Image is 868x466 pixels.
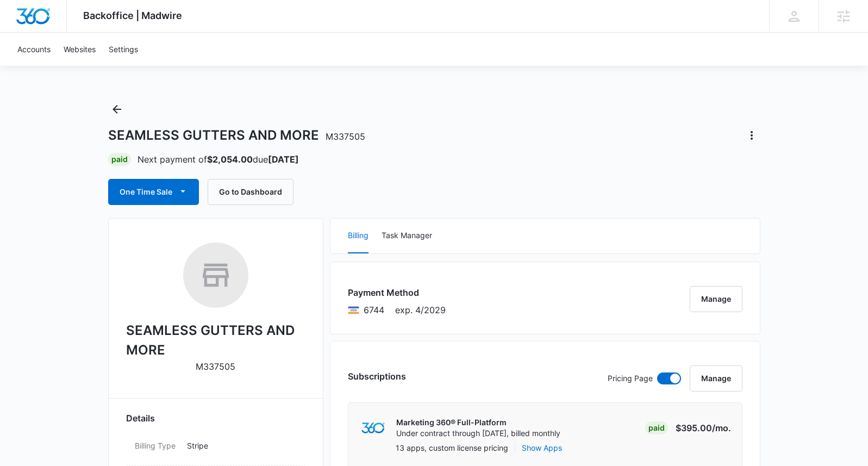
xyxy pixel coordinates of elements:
[126,433,305,466] div: Billing TypeStripe
[187,440,297,451] p: Stripe
[108,179,199,205] button: One Time Sale
[690,286,742,312] button: Manage
[676,421,731,434] p: $395.00
[348,219,369,253] button: Billing
[326,131,365,142] span: M337505
[208,179,294,205] button: Go to Dashboard
[364,303,384,316] span: Visa ending with
[395,303,446,316] span: exp. 4/2029
[348,286,446,299] h3: Payment Method
[108,127,365,144] h1: SEAMLESS GUTTERS AND MORE
[108,101,126,118] button: Back
[396,428,560,439] p: Under contract through [DATE], billed monthly
[57,33,102,66] a: Websites
[361,422,385,434] img: marketing360Logo
[348,370,406,383] h3: Subscriptions
[522,442,562,453] button: Show Apps
[138,153,299,166] p: Next payment of due
[712,422,731,433] span: /mo.
[645,421,668,434] div: Paid
[743,127,760,144] button: Actions
[608,372,653,384] p: Pricing Page
[396,417,560,428] p: Marketing 360® Full-Platform
[126,321,305,360] h2: SEAMLESS GUTTERS AND MORE
[382,219,432,253] button: Task Manager
[11,33,57,66] a: Accounts
[396,442,508,453] p: 13 apps, custom license pricing
[108,153,131,166] div: Paid
[690,365,742,392] button: Manage
[207,154,253,165] strong: $2,054.00
[135,440,178,451] dt: Billing Type
[268,154,299,165] strong: [DATE]
[126,412,155,425] span: Details
[83,10,182,21] span: Backoffice | Madwire
[102,33,145,66] a: Settings
[196,360,235,373] p: M337505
